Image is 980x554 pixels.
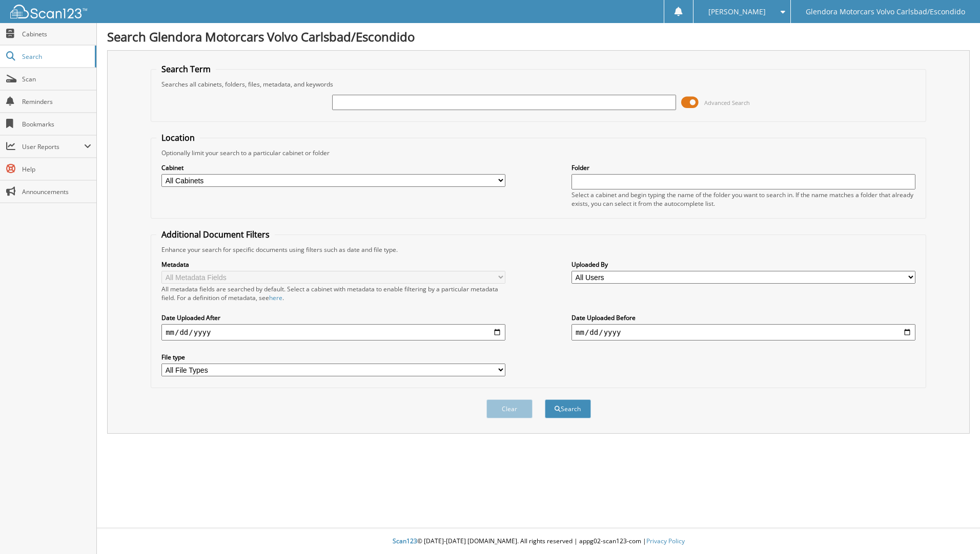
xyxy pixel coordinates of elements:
h1: Search Glendora Motorcars Volvo Carlsbad/Escondido [107,28,970,45]
label: Cabinet [161,163,505,172]
span: Glendora Motorcars Volvo Carlsbad/Escondido [806,9,965,15]
span: Announcements [22,187,91,196]
span: [PERSON_NAME] [708,9,766,15]
span: Cabinets [22,30,91,38]
span: Scan [22,75,91,83]
span: Bookmarks [22,120,91,129]
button: Clear [486,399,533,418]
legend: Location [156,132,200,143]
span: Help [22,165,91,174]
a: Privacy Policy [646,537,685,545]
label: Metadata [161,260,505,269]
span: Reminders [22,97,91,106]
label: Date Uploaded After [161,313,505,322]
label: Folder [571,163,915,172]
span: Scan123 [393,537,417,545]
button: Search [545,399,591,418]
div: Select a cabinet and begin typing the name of the folder you want to search in. If the name match... [571,190,915,208]
span: Advanced Search [704,99,750,106]
input: end [571,324,915,340]
div: Enhance your search for specific documents using filters such as date and file type. [156,245,921,254]
legend: Search Term [156,63,216,75]
label: Date Uploaded Before [571,313,915,322]
div: Optionally limit your search to a particular cabinet or folder [156,148,921,157]
label: Uploaded By [571,260,915,269]
div: Searches all cabinets, folders, files, metadata, and keywords [156,80,921,89]
a: here [269,293,282,302]
img: scan123-logo-white.svg [10,5,87,18]
legend: Additional Document Filters [156,229,275,240]
input: start [161,324,505,340]
span: Search [22,52,90,61]
div: All metadata fields are searched by default. Select a cabinet with metadata to enable filtering b... [161,285,505,302]
span: User Reports [22,142,84,151]
div: © [DATE]-[DATE] [DOMAIN_NAME]. All rights reserved | appg02-scan123-com | [97,529,980,554]
label: File type [161,353,505,361]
